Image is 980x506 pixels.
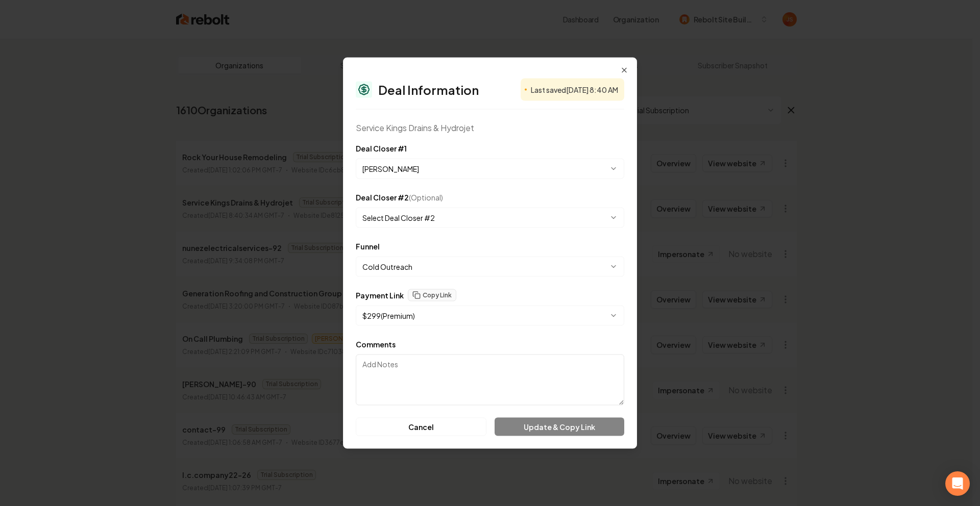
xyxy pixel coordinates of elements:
[356,242,380,251] label: Funnel
[408,289,456,301] button: Copy Link
[356,340,396,349] label: Comments
[356,193,443,202] label: Deal Closer #2
[356,418,486,436] button: Cancel
[378,84,479,96] h2: Deal Information
[356,144,407,153] label: Deal Closer #1
[356,292,404,299] label: Payment Link
[356,122,624,134] div: Service Kings Drains & Hydrojet
[531,85,618,95] span: Last saved [DATE] 8:40 AM
[409,193,443,202] span: (Optional)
